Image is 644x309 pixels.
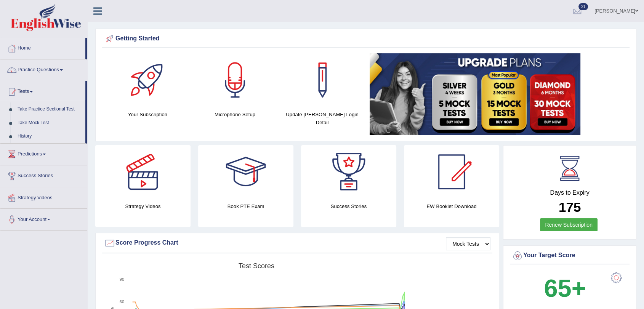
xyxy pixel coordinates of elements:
[512,250,628,261] div: Your Target Score
[544,274,586,302] b: 65+
[108,110,187,118] h4: Your Subscription
[239,262,274,270] tspan: Test scores
[540,218,598,231] a: Renew Subscription
[0,165,87,184] a: Success Stories
[404,202,499,210] h4: EW Booklet Download
[0,144,87,163] a: Predictions
[104,237,490,249] div: Score Progress Chart
[198,202,293,210] h4: Book PTE Exam
[512,189,628,196] h4: Days to Expiry
[370,53,580,135] img: small5.jpg
[14,116,85,130] a: Take Mock Test
[195,110,275,118] h4: Microphone Setup
[95,202,191,210] h4: Strategy Videos
[578,3,588,10] span: 21
[282,110,362,126] h4: Update [PERSON_NAME] Login Detail
[120,277,124,282] text: 90
[14,130,85,143] a: History
[0,38,85,57] a: Home
[14,102,85,116] a: Take Practice Sectional Test
[0,81,85,100] a: Tests
[0,187,87,206] a: Strategy Videos
[0,59,87,78] a: Practice Questions
[559,200,581,215] b: 175
[120,299,124,304] text: 60
[0,209,87,228] a: Your Account
[104,33,628,45] div: Getting Started
[301,202,396,210] h4: Success Stories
